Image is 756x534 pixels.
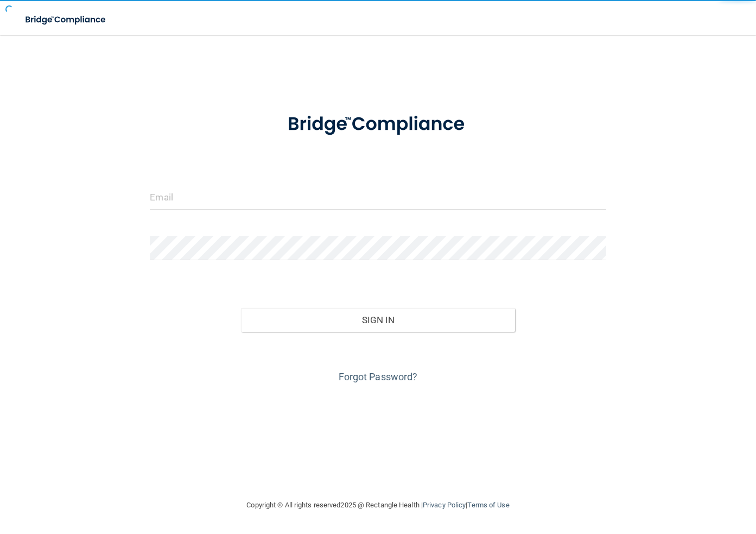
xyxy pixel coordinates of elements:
div: Copyright © All rights reserved 2025 @ Rectangle Health | | [180,488,576,523]
a: Privacy Policy [423,501,466,509]
img: bridge_compliance_login_screen.278c3ca4.svg [268,100,488,149]
a: Forgot Password? [339,371,418,382]
a: Terms of Use [467,501,509,509]
button: Sign In [241,308,514,332]
img: bridge_compliance_login_screen.278c3ca4.svg [16,9,116,31]
input: Email [150,185,606,210]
